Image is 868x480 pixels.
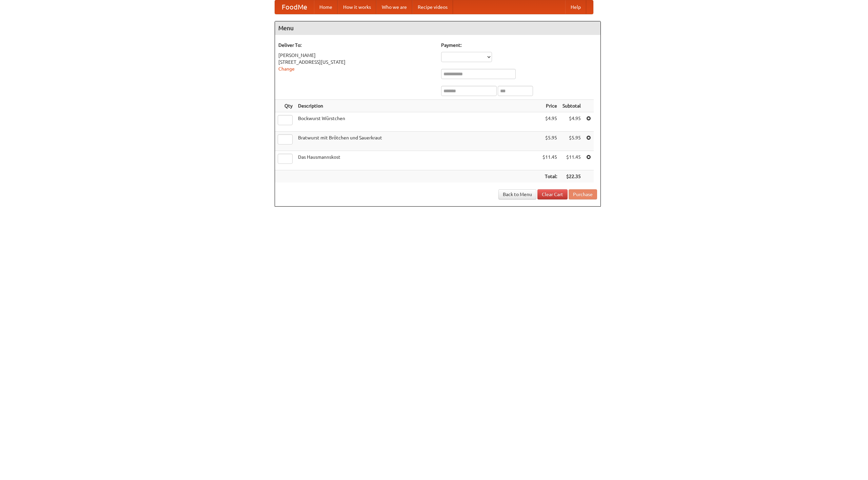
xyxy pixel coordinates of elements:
[278,59,434,65] div: [STREET_ADDRESS][US_STATE]
[275,0,314,14] a: FoodMe
[537,189,568,199] a: Clear Cart
[295,151,540,170] td: Das Hausmannskost
[565,0,586,14] a: Help
[560,170,584,183] th: $22.35
[278,52,434,59] div: [PERSON_NAME]
[295,100,540,112] th: Description
[295,112,540,132] td: Bockwurst Würstchen
[560,100,584,112] th: Subtotal
[441,42,597,49] h5: Payment:
[540,100,560,112] th: Price
[560,151,584,170] td: $11.45
[275,100,295,112] th: Qty
[540,132,560,151] td: $5.95
[540,170,560,183] th: Total:
[569,189,597,199] button: Purchase
[275,21,600,35] h4: Menu
[376,0,412,14] a: Who we are
[560,112,584,132] td: $4.95
[278,42,434,49] h5: Deliver To:
[540,112,560,132] td: $4.95
[278,66,295,72] a: Change
[295,132,540,151] td: Bratwurst mit Brötchen und Sauerkraut
[540,151,560,170] td: $11.45
[314,0,338,14] a: Home
[412,0,453,14] a: Recipe videos
[498,189,536,199] a: Back to Menu
[338,0,376,14] a: How it works
[560,132,584,151] td: $5.95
